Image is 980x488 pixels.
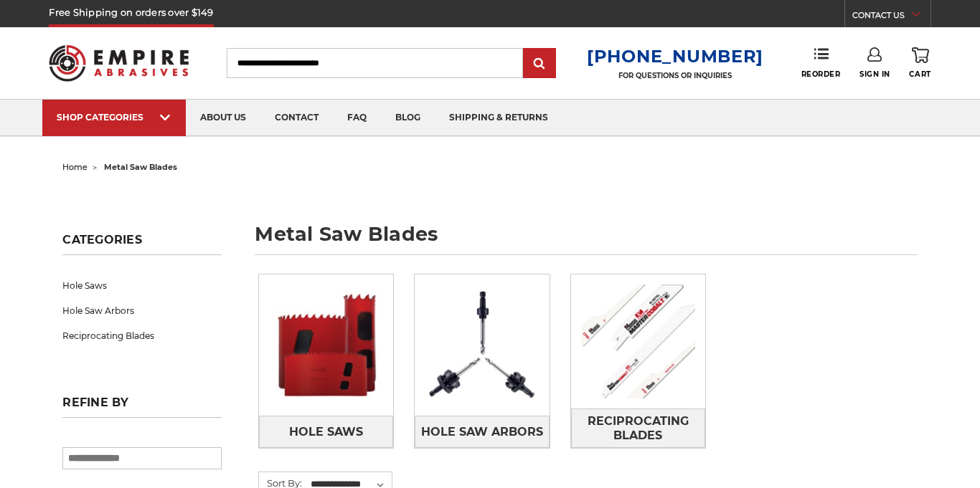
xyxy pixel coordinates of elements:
a: Reciprocating Blades [571,408,705,448]
a: Hole Saws [62,273,221,298]
a: Hole Saws [259,416,393,448]
span: Sign In [859,70,890,79]
a: [PHONE_NUMBER] [587,46,763,67]
a: CONTACT US [852,7,930,27]
input: Submit [525,49,554,78]
span: Reorder [801,70,841,79]
img: Hole Saw Arbors [415,278,549,412]
a: home [62,162,88,172]
span: Hole Saw Arbors [421,420,543,444]
p: FOR QUESTIONS OR INQUIRIES [587,71,763,80]
span: Reciprocating Blades [572,409,705,448]
h5: Refine by [62,396,221,418]
h1: metal saw blades [255,224,917,255]
a: contact [260,100,333,136]
a: Hole Saw Arbors [415,416,549,448]
a: about us [186,100,260,136]
span: Hole Saws [289,420,363,444]
a: Reciprocating Blades [62,323,221,348]
div: SHOP CATEGORIES [57,112,171,123]
a: blog [381,100,435,136]
a: Cart [909,47,930,79]
a: Reorder [801,47,841,78]
a: Hole Saw Arbors [62,298,221,323]
img: Empire Abrasives [49,36,188,90]
span: metal saw blades [104,162,177,172]
img: Hole Saws [259,278,393,412]
a: faq [333,100,381,136]
span: Cart [909,70,930,79]
img: Reciprocating Blades [571,274,705,408]
a: shipping & returns [435,100,562,136]
h5: Categories [62,233,221,255]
